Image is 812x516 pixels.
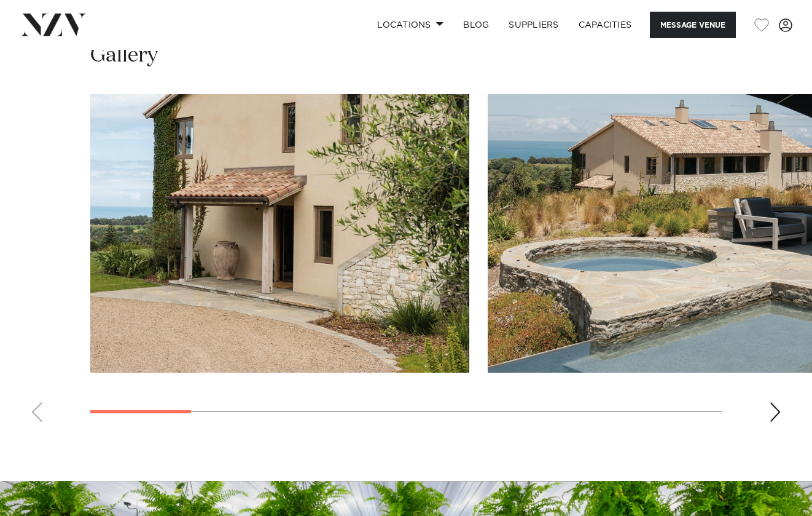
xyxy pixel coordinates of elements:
[90,42,158,69] h2: Gallery
[20,14,87,36] img: nzv-logo.png
[650,12,736,38] button: Message Venue
[453,12,499,38] a: BLOG
[499,12,568,38] a: SUPPLIERS
[90,94,469,373] swiper-slide: 1 / 10
[569,12,642,38] a: Capacities
[367,12,453,38] a: Locations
